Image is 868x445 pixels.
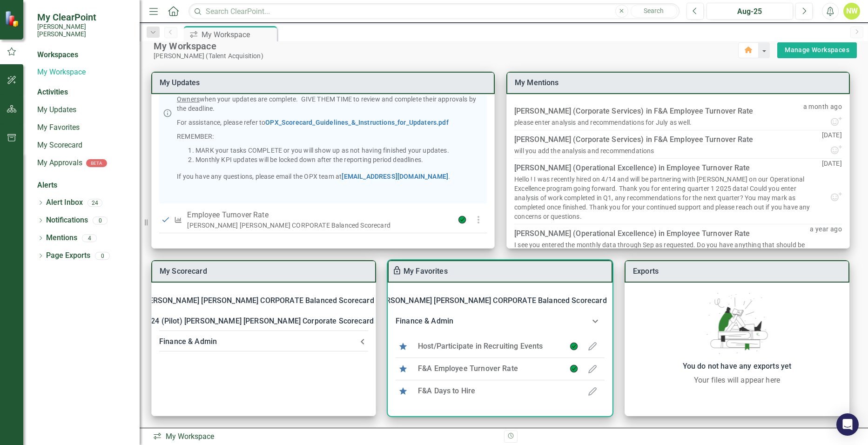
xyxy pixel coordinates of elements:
div: I see you entered the monthly data through Sep as requested. Do you have anything that should be ... [514,240,810,268]
p: a year ago [810,224,842,248]
a: Page Exports [46,250,90,261]
div: [PERSON_NAME] (Operational Excellence) in [514,227,750,240]
div: Alerts [37,180,130,191]
li: MARK your tasks COMPLETE or you will show up as not having finished your updates. [195,146,483,155]
a: F&A Days to Hire [418,386,475,395]
a: [EMAIL_ADDRESS][DOMAIN_NAME] [342,173,448,180]
div: Activities [37,87,130,98]
a: My Favorites [404,267,448,276]
span: My ClearPoint [37,12,130,23]
button: Manage Workspaces [777,42,857,58]
div: [PERSON_NAME] (Corporate Services) in [514,105,753,118]
a: My Favorites [37,122,130,133]
span: Data Owners [177,86,462,103]
p: [DATE] [822,130,842,144]
p: For assistance, please refer to [177,118,483,127]
p: If you have any questions, please email the OPX team at . [177,172,483,181]
div: 2024 (Pilot) [PERSON_NAME] [PERSON_NAME] Corporate Scorecard [142,315,374,328]
a: My Scorecard [37,140,130,151]
a: Mentions [46,233,77,243]
div: will you add the analysis and recommendations [514,146,654,155]
small: [PERSON_NAME] [PERSON_NAME] [37,23,130,38]
div: To enable drag & drop and resizing, please duplicate this workspace from “Manage Workspaces” [392,266,404,277]
p: REMEMBER: [177,132,483,141]
a: My Updates [37,105,130,115]
div: [PERSON_NAME] (Talent Acquisition) [154,52,738,60]
p: a month ago [803,102,842,116]
p: , PRIOR to the15th, please send a chat message in ClearPoint to your when your updates are comple... [177,85,483,113]
p: Employee Turnover Rate​ [187,209,447,221]
a: Employee Turnover Rate​ [666,229,750,238]
div: My Workspace [154,40,738,52]
a: My Approvals [37,158,82,169]
button: Aug-25 [707,3,794,20]
div: [PERSON_NAME] [PERSON_NAME] CORPORATE Balanced Scorecard [142,294,374,307]
div: Aug-25 [710,6,790,17]
div: 0 [95,252,110,260]
img: ClearPoint Strategy [5,11,21,27]
a: Notifications [46,215,88,226]
div: split button [777,42,857,58]
div: Finance & Admin [396,315,586,328]
div: My Workspace [202,29,275,40]
a: Manage Workspaces [785,44,849,56]
div: Open Intercom Messenger [836,413,859,436]
a: Host/Participate in Recruiting Events [418,342,543,351]
div: My Workspace [153,432,497,442]
button: NW [843,3,860,20]
div: 2024 (Pilot) [PERSON_NAME] [PERSON_NAME] Corporate Scorecard [152,311,376,331]
li: Monthly KPI updates will be locked down after the reporting period deadlines. [195,155,483,164]
div: [PERSON_NAME] [PERSON_NAME] CORPORATE Balanced Scorecard [388,290,612,311]
a: Alert Inbox [46,197,83,208]
div: [PERSON_NAME] [PERSON_NAME] CORPORATE Balanced Scorecard [375,294,606,307]
a: My Workspace [37,67,130,78]
a: My Updates [160,78,200,87]
div: [PERSON_NAME] (Operational Excellence) in [514,162,750,175]
div: Finance & Admin [152,331,376,352]
div: 0 [93,216,108,224]
button: Search [631,5,677,18]
a: My Mentions [515,78,559,87]
div: [PERSON_NAME] [PERSON_NAME] CORPORATE Balanced Scorecard [187,221,447,230]
a: Exports [633,267,659,276]
div: 4 [82,234,97,242]
input: Search ClearPoint... [188,3,679,20]
a: F&A Employee Turnover Rate​ [418,364,518,373]
a: F&A Employee Turnover Rate​ [654,107,754,115]
span: Search [644,7,664,14]
div: [PERSON_NAME] [PERSON_NAME] CORPORATE Balanced Scorecard [152,290,376,311]
a: My Scorecard [160,267,207,276]
a: F&A Employee Turnover Rate​ [654,135,754,144]
p: [DATE] [822,159,842,191]
div: Workspaces [37,50,78,61]
div: 24 [87,199,102,207]
a: OPX_Scorecard_Guidelines_&_Instructions_for_Updaters.pdf [265,119,449,126]
div: You do not have any exports yet [629,360,845,373]
div: Finance & Admin [159,335,357,348]
div: BETA [86,159,107,167]
div: [PERSON_NAME] (Corporate Services) in [514,133,753,146]
div: Finance & Admin [388,311,612,331]
div: Your files will appear here [629,375,845,386]
div: please enter analysis and recommendations for July as well. [514,118,692,127]
div: Hello ! I was recently hired on 4/14 and will be partnering with [PERSON_NAME] on our Operational... [514,175,822,221]
a: Employee Turnover Rate​ [666,163,750,172]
